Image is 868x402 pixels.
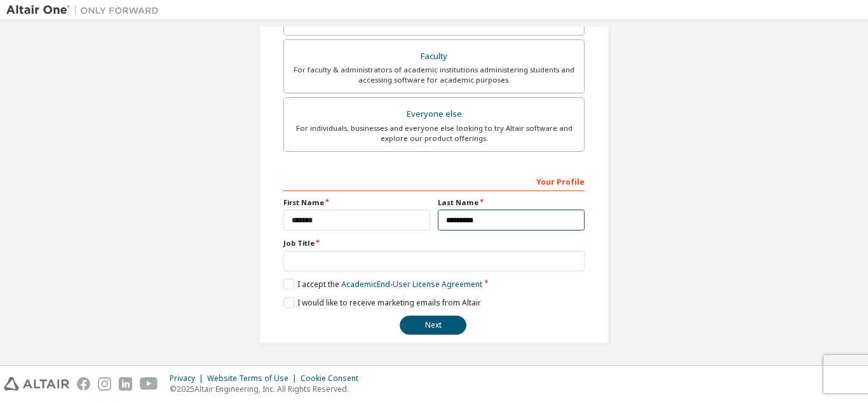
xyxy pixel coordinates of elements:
div: For individuals, businesses and everyone else looking to try Altair software and explore our prod... [292,123,576,144]
button: Next [400,316,466,335]
label: I accept the [283,279,482,290]
img: youtube.svg [140,377,158,391]
img: linkedin.svg [119,377,132,391]
div: Faculty [292,48,576,65]
div: Privacy [170,373,207,384]
label: I would like to receive marketing emails from Altair [283,297,481,308]
p: © 2025 Altair Engineering, Inc. All Rights Reserved. [170,384,366,394]
img: altair_logo.svg [4,377,69,391]
div: Cookie Consent [301,373,366,384]
div: Everyone else [292,105,576,123]
img: instagram.svg [98,377,111,391]
label: First Name [283,198,430,208]
div: Your Profile [283,171,585,191]
div: Website Terms of Use [207,373,301,384]
img: facebook.svg [77,377,90,391]
div: For faculty & administrators of academic institutions administering students and accessing softwa... [292,65,576,85]
a: Academic End-User License Agreement [341,279,482,290]
img: Altair One [6,4,165,17]
label: Job Title [283,238,585,248]
label: Last Name [438,198,585,208]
